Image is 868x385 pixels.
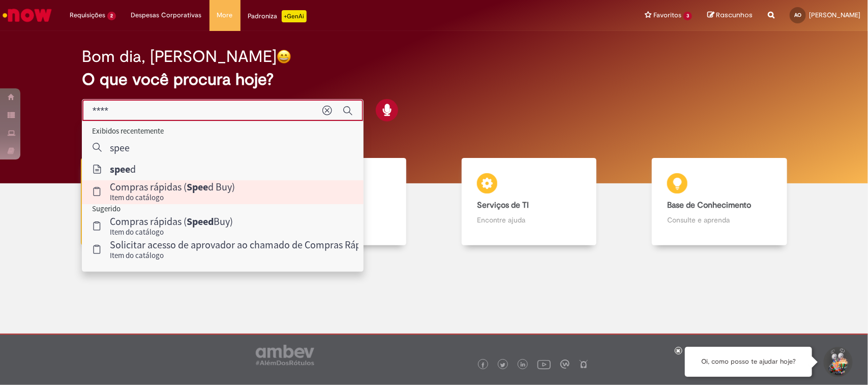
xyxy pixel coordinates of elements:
a: Tirar dúvidas Tirar dúvidas com Lupi Assist e Gen Ai [53,158,244,246]
img: logo_footer_ambev_rotulo_gray.png [256,345,314,365]
span: Favoritos [653,10,681,20]
p: +GenAi [282,10,307,22]
span: Rascunhos [716,10,753,20]
img: logo_footer_linkedin.png [521,362,526,368]
p: Encontre ajuda [477,215,581,225]
p: Consulte e aprenda [667,215,771,225]
span: AO [794,12,801,18]
span: [PERSON_NAME] [809,11,860,19]
img: logo_footer_twitter.png [500,363,505,368]
img: logo_footer_naosei.png [579,360,588,369]
a: Rascunhos [707,11,753,20]
div: Oi, como posso te ajudar hoje? [685,347,812,377]
img: ServiceNow [1,5,53,25]
b: Serviços de TI [477,200,529,210]
img: logo_footer_facebook.png [481,363,486,368]
img: happy-face.png [277,49,291,64]
button: Iniciar Conversa de Suporte [822,347,853,377]
h2: Bom dia, [PERSON_NAME] [82,48,277,66]
div: Padroniza [248,10,307,22]
a: Base de Conhecimento Consulte e aprenda [624,158,815,246]
span: Requisições [70,10,105,20]
span: More [217,10,233,20]
img: logo_footer_workplace.png [560,360,570,369]
span: Despesas Corporativas [131,10,202,20]
span: 3 [683,12,692,20]
h2: O que você procura hoje? [82,71,786,88]
a: Serviços de TI Encontre ajuda [434,158,624,246]
img: logo_footer_youtube.png [537,358,551,371]
span: 2 [107,12,116,20]
b: Base de Conhecimento [667,200,751,210]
